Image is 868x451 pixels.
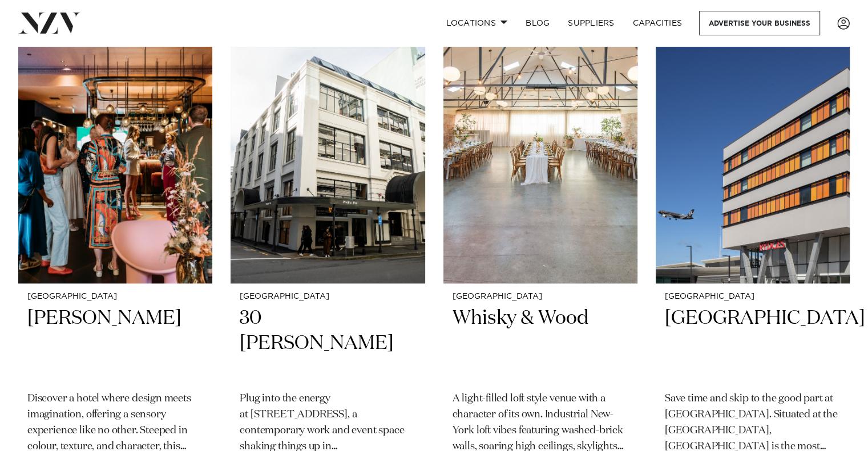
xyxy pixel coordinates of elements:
[18,13,80,33] img: nzv-logo.png
[559,11,623,35] a: SUPPLIERS
[437,11,516,35] a: Locations
[240,292,415,301] small: [GEOGRAPHIC_DATA]
[27,292,203,301] small: [GEOGRAPHIC_DATA]
[453,306,628,383] h2: Whisky & Wood
[240,306,415,383] h2: 30 [PERSON_NAME]
[665,292,841,301] small: [GEOGRAPHIC_DATA]
[665,306,841,383] h2: [GEOGRAPHIC_DATA]
[699,11,820,35] a: Advertise your business
[453,292,628,301] small: [GEOGRAPHIC_DATA]
[624,11,692,35] a: Capacities
[27,306,203,383] h2: [PERSON_NAME]
[516,11,559,35] a: BLOG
